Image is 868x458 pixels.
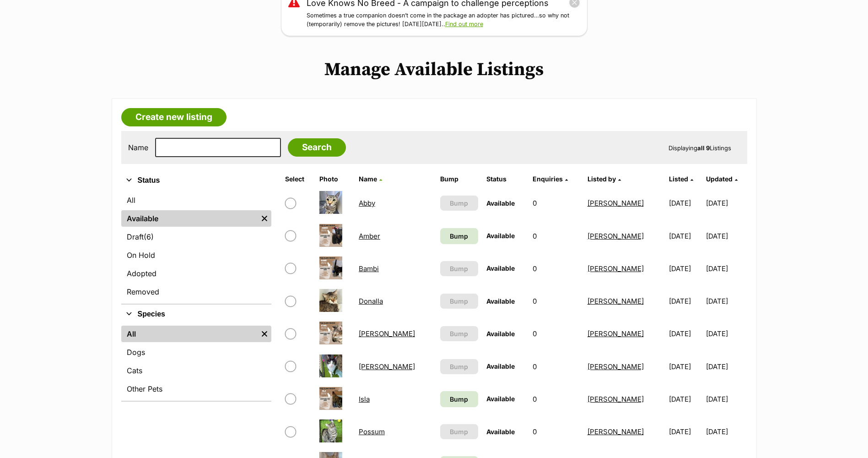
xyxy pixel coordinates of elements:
a: Enquiries [533,175,568,183]
td: [DATE] [665,187,705,219]
a: Bump [440,391,478,407]
span: (6) [144,231,154,242]
th: Select [281,172,315,186]
span: Bump [450,264,468,273]
td: [DATE] [706,416,746,447]
a: [PERSON_NAME] [359,329,415,338]
a: Draft [121,229,271,245]
span: Bump [450,198,468,208]
a: Other Pets [121,381,271,397]
span: Bump [450,296,468,306]
a: [PERSON_NAME] [588,362,644,371]
span: Updated [706,175,733,183]
a: Abby [359,199,375,207]
td: [DATE] [706,220,746,252]
th: Photo [316,172,354,186]
span: Bump [450,362,468,371]
button: Bump [440,326,478,341]
a: [PERSON_NAME] [588,264,644,273]
td: [DATE] [706,383,746,415]
a: [PERSON_NAME] [359,362,415,371]
a: Listed by [588,175,621,183]
span: Bump [450,427,468,436]
img: Possum [319,420,342,442]
div: Species [121,324,271,401]
span: Name [359,175,377,183]
td: [DATE] [706,187,746,219]
td: [DATE] [665,253,705,284]
a: Find out more [445,21,483,27]
span: Available [486,395,515,403]
td: [DATE] [706,285,746,317]
strong: all 9 [697,144,710,152]
td: 0 [529,416,583,447]
td: [DATE] [665,220,705,252]
span: Listed [669,175,688,183]
td: 0 [529,187,583,219]
a: On Hold [121,247,271,263]
td: 0 [529,220,583,252]
span: Displaying Listings [669,144,731,152]
td: [DATE] [665,318,705,349]
a: Create new listing [121,108,226,126]
a: Possum [359,427,385,436]
td: 0 [529,318,583,349]
button: Bump [440,294,478,309]
td: [DATE] [706,253,746,284]
span: Available [486,297,515,305]
td: [DATE] [665,351,705,382]
td: [DATE] [706,351,746,382]
a: All [121,326,258,342]
td: [DATE] [665,285,705,317]
a: Listed [669,175,693,183]
span: translation missing: en.admin.listings.index.attributes.enquiries [533,175,563,183]
button: Bump [440,424,478,439]
a: Amber [359,232,380,240]
a: Removed [121,284,271,300]
span: Available [486,362,515,370]
a: [PERSON_NAME] [588,329,644,338]
a: All [121,192,271,208]
p: Sometimes a true companion doesn’t come in the package an adopter has pictured…so why not (tempor... [307,11,580,29]
td: 0 [529,285,583,317]
td: 0 [529,351,583,382]
span: Available [486,199,515,207]
span: Available [486,232,515,240]
span: Bump [450,329,468,338]
button: Bump [440,196,478,211]
label: Name [128,143,148,152]
button: Status [121,174,271,186]
a: Bump [440,228,478,244]
a: Adopted [121,265,271,282]
a: Available [121,210,258,227]
a: Name [359,175,382,183]
span: Bump [450,231,468,241]
span: Listed by [588,175,616,183]
button: Species [121,308,271,320]
input: Search [288,138,346,157]
th: Bump [437,172,482,186]
td: [DATE] [665,416,705,447]
a: Remove filter [258,326,271,342]
a: [PERSON_NAME] [588,297,644,305]
a: Cats [121,362,271,379]
a: Updated [706,175,738,183]
a: Remove filter [258,210,271,227]
a: Dogs [121,344,271,360]
button: Bump [440,261,478,276]
a: Bambi [359,264,379,273]
a: [PERSON_NAME] [588,232,644,240]
span: Available [486,264,515,272]
td: [DATE] [665,383,705,415]
a: Donalla [359,297,383,305]
td: [DATE] [706,318,746,349]
button: Bump [440,359,478,374]
span: Available [486,330,515,338]
th: Status [483,172,528,186]
div: Status [121,190,271,304]
span: Bump [450,394,468,404]
a: [PERSON_NAME] [588,395,644,403]
a: [PERSON_NAME] [588,427,644,436]
a: [PERSON_NAME] [588,199,644,207]
a: Isla [359,395,370,403]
